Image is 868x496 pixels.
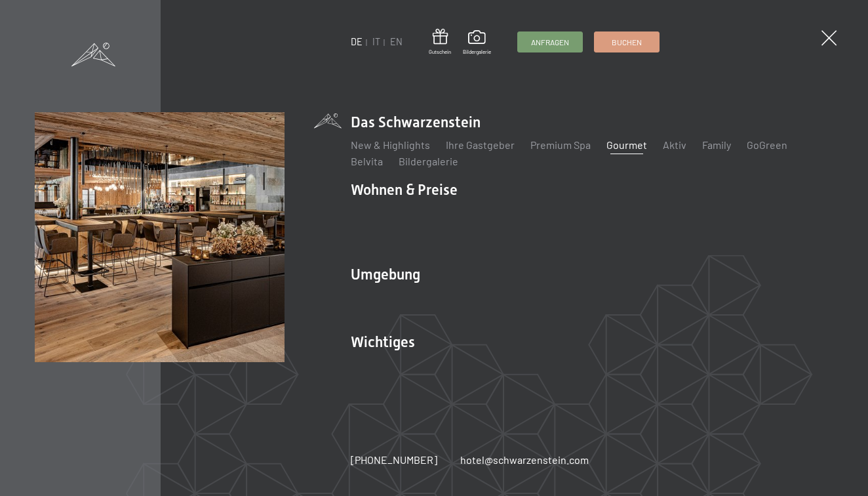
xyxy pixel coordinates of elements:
[612,37,642,48] span: Buchen
[460,453,589,467] a: hotel@schwarzenstein.com
[702,138,731,151] a: Family
[747,138,787,151] a: GoGreen
[372,36,380,47] a: IT
[531,37,569,48] span: Anfragen
[663,138,686,151] a: Aktiv
[351,453,437,467] a: [PHONE_NUMBER]
[351,453,437,466] span: [PHONE_NUMBER]
[530,138,591,151] a: Premium Spa
[399,155,458,167] a: Bildergalerie
[606,138,647,151] a: Gourmet
[595,32,659,52] a: Buchen
[463,49,491,56] span: Bildergalerie
[446,138,515,151] a: Ihre Gastgeber
[390,36,403,47] a: EN
[518,32,582,52] a: Anfragen
[429,29,451,56] a: Gutschein
[351,155,383,167] a: Belvita
[463,30,491,55] a: Bildergalerie
[351,36,363,47] a: DE
[429,49,451,56] span: Gutschein
[351,138,430,151] a: New & Highlights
